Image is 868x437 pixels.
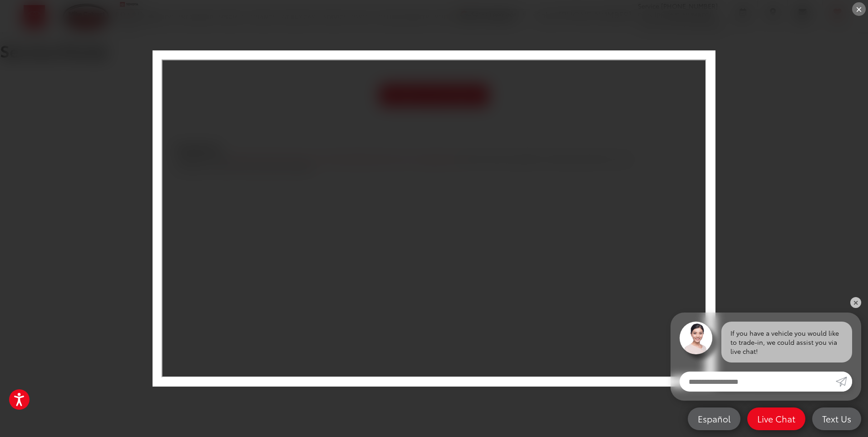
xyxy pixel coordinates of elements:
a: Live Chat [747,407,805,430]
a: Submit [836,372,852,392]
input: Enter your message [680,372,836,392]
a: Español [688,407,740,430]
a: Text Us [812,407,861,430]
div: × [852,2,866,16]
img: Agent profile photo [680,322,712,354]
div: If you have a vehicle you would like to trade-in, we could assist you via live chat! [721,322,852,363]
span: Live Chat [753,413,800,424]
span: Text Us [818,413,856,424]
span: Español [693,413,735,424]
